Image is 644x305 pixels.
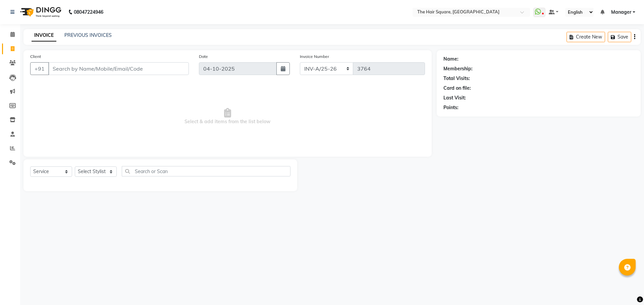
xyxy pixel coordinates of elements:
a: INVOICE [32,29,56,42]
input: Search or Scan [122,166,290,176]
b: 08047224946 [74,3,103,21]
img: logo [17,3,63,21]
label: Invoice Number [300,54,329,60]
div: Card on file: [443,85,471,92]
span: Manager [611,9,631,16]
input: Search by Name/Mobile/Email/Code [48,62,189,75]
div: Total Visits: [443,75,470,82]
div: Name: [443,56,459,63]
div: Last Visit: [443,94,466,101]
div: Points: [443,104,459,111]
button: Create New [567,32,605,42]
span: Select & add items from the list below [30,83,425,150]
a: PREVIOUS INVOICES [64,32,112,38]
div: Membership: [443,65,473,72]
label: Client [30,54,41,60]
button: Save [608,32,631,42]
button: +91 [30,62,49,75]
label: Date [199,54,208,60]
